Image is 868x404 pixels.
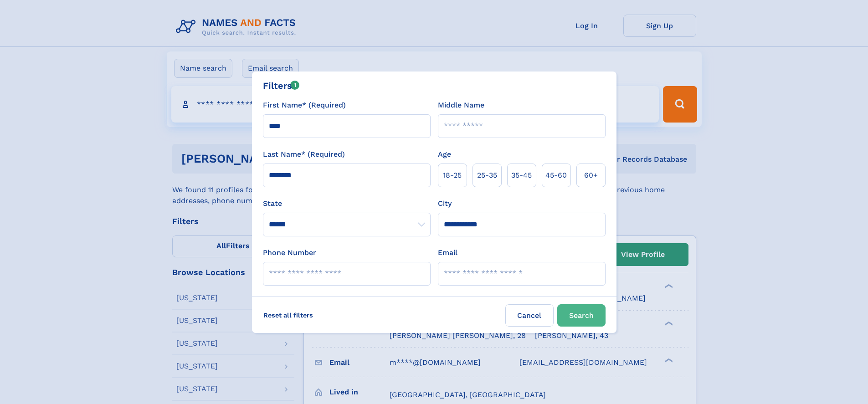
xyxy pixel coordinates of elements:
[263,79,300,92] div: Filters
[263,247,316,258] label: Phone Number
[438,100,484,111] label: Middle Name
[584,170,598,181] span: 60+
[257,304,319,326] label: Reset all filters
[438,198,452,209] label: City
[438,247,457,258] label: Email
[263,198,431,209] label: State
[545,170,567,181] span: 45‑60
[511,170,532,181] span: 35‑45
[438,149,451,160] label: Age
[557,304,606,327] button: Search
[263,100,346,111] label: First Name* (Required)
[477,170,497,181] span: 25‑35
[263,149,345,160] label: Last Name* (Required)
[505,304,554,327] label: Cancel
[443,170,462,181] span: 18‑25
